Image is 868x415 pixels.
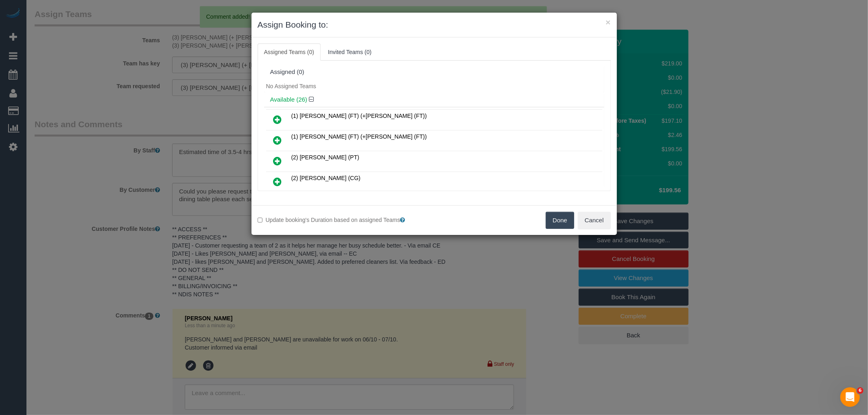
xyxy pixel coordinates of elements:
[266,83,316,89] span: No Assigned Teams
[270,96,598,103] h4: Available (26)
[291,133,427,140] span: (1) [PERSON_NAME] (FT) (+[PERSON_NAME] (FT))
[840,387,860,407] iframe: Intercom live chat
[546,212,574,229] button: Done
[258,43,321,61] a: Assigned Teams (0)
[258,216,428,224] label: Update booking's Duration based on assigned Teams
[578,212,611,229] button: Cancel
[291,113,427,119] span: (1) [PERSON_NAME] (FT) (+[PERSON_NAME] (FT))
[291,154,359,161] span: (2) [PERSON_NAME] (PT)
[606,18,610,26] button: ×
[857,387,864,394] span: 6
[270,69,598,76] div: Assigned (0)
[321,43,378,61] a: Invited Teams (0)
[258,217,263,223] input: Update booking's Duration based on assigned Teams
[258,19,611,31] h3: Assign Booking to:
[291,175,361,181] span: (2) [PERSON_NAME] (CG)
